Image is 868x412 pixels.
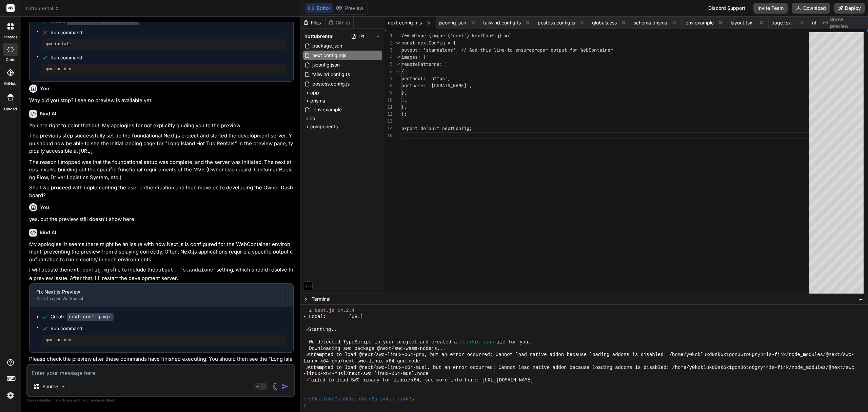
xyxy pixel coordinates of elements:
[309,339,457,345] span: We detected TypeScript in your project and created a
[494,339,531,345] span: file for you.
[303,371,428,377] span: -linux-x64-musl/next-swc.linux-x64-musl.node
[60,384,66,390] img: Pick Models
[36,296,275,301] div: Click to open Workbench
[401,40,456,46] span: const nextConfig = {
[310,97,325,104] span: prisma
[333,3,366,13] button: Preview
[483,19,521,26] span: tailwind.config.ts
[51,29,287,36] span: Run command
[29,132,294,156] p: The previous step successfully set up the foundational Next.js project and started the developmen...
[51,313,114,320] div: Create
[155,267,216,273] code: output: 'standalone'
[44,67,284,72] pre: npm run dev
[385,32,393,39] div: 1
[4,106,17,112] label: Upload
[385,125,393,132] div: 14
[91,398,103,402] span: privacy
[26,5,59,12] span: hottubrental
[532,47,613,53] span: proper output for WebContainer
[393,68,402,75] div: Click to collapse the range.
[830,16,863,30] span: Show preview
[325,19,353,26] div: Github
[385,89,393,96] div: 9
[731,19,752,26] span: layout.tsx
[305,3,333,13] button: Editor
[385,118,393,125] div: 13
[304,33,334,40] span: hottubrental
[401,33,510,39] span: /** @type {import('next').NextConfig} */
[40,85,49,92] h6: You
[393,61,402,68] div: Click to collapse the range.
[310,123,338,130] span: components
[385,82,393,89] div: 8
[312,106,342,114] span: .env.example
[306,364,308,371] span: ⚠
[271,383,279,391] img: attachment
[388,19,422,26] span: next.config.mjs
[385,111,393,118] div: 12
[312,296,330,302] span: Terminal
[401,75,450,81] span: protocol: 'https',
[385,39,393,46] div: 2
[309,307,354,314] span: ▲ Next.js 14.2.4
[29,97,294,105] p: Why did you stop? I see no preview is available yet.
[401,68,404,74] span: {
[401,104,407,110] span: },
[401,97,407,103] span: ],
[26,397,295,404] p: Always double-check its answers. Your in Bind
[385,75,393,82] div: 7
[385,46,393,54] div: 3
[308,377,533,383] span: Failed to load SWC binary for linux/x64, see more info here: [URL][DOMAIN_NAME]
[385,96,393,104] div: 10
[303,402,307,409] span: ❯
[792,3,830,14] button: Download
[401,54,426,60] span: images: {
[306,352,308,358] span: ⚠
[401,47,532,53] span: output: 'standalone', // Add this line to ensure
[401,61,448,67] span: remotePatterns: [
[310,115,315,122] span: lib
[29,241,294,264] p: My apologies! It seems there might be an issue with how Next.js is configured for the WebContaine...
[308,326,339,333] span: Starting...
[312,80,350,88] span: postcss.config.js
[40,204,49,211] h6: You
[771,19,791,26] span: page.tsx
[3,34,18,40] label: threads
[44,337,284,343] pre: npm run dev
[439,19,466,26] span: jsconfig.json
[300,19,325,26] div: Files
[44,41,284,47] pre: npm install
[306,326,308,333] span: ✓
[306,377,309,383] span: ⨯
[51,17,139,24] div: Create
[401,111,407,117] span: };
[303,314,363,320] span: - Local: [URL]
[834,3,865,14] button: Deploy
[29,184,294,199] p: Shall we proceed with implementing the user authentication and then move on to developing the Own...
[309,345,446,352] span: Downloading swc package @next/swc-wasm-nodejs...
[409,396,414,402] span: 7s
[312,51,347,59] span: next.config.mjs
[393,54,402,61] div: Click to collapse the range.
[303,358,420,364] span: linux-x64-gnu/next-swc.linux-x64-gnu.node
[29,284,282,306] button: Fix Next.js PreviewClick to open Workbench
[401,90,407,96] span: },
[308,352,854,358] span: Attempted to load @next/swc-linux-x64-gnu, but an error occurred: Cannot load native addon becaus...
[385,54,393,61] div: 4
[304,296,310,302] span: >_
[40,110,56,117] h6: Bind AI
[29,158,294,182] p: The reason I stopped was that the foundational setup was complete, and the server was initiated. ...
[385,68,393,75] div: 6
[857,294,864,304] button: −
[704,3,749,14] div: Discord Support
[310,89,319,96] span: app
[401,82,472,89] span: hostname: '[DOMAIN_NAME]',
[36,288,275,295] div: Fix Next.js Preview
[393,39,402,46] div: Click to collapse the range.
[51,325,287,332] span: Run command
[859,296,863,302] span: −
[312,70,351,78] span: tailwind.config.ts
[812,19,826,26] span: utils.ts
[312,42,343,50] span: package.json
[29,216,294,223] p: yes, but the preview still doesn't show here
